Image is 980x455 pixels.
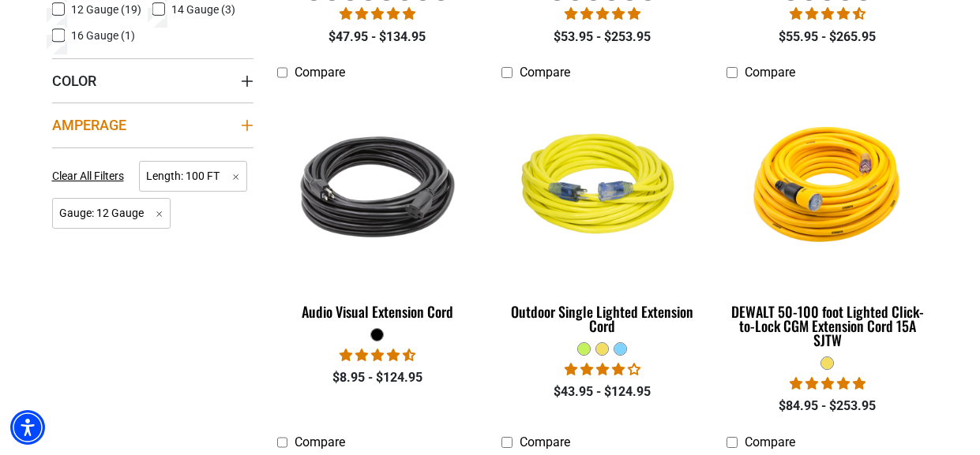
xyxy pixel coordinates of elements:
span: Compare [520,434,570,449]
span: Gauge: 12 Gauge [52,198,171,229]
span: 4.00 stars [565,362,640,377]
span: Clear All Filters [52,170,124,182]
span: 4.81 stars [340,6,415,21]
div: $8.95 - $124.95 [277,368,479,387]
a: Clear All Filters [52,168,130,185]
span: Length: 100 FT [139,161,247,192]
span: 12 Gauge (19) [71,4,141,15]
div: $55.95 - $265.95 [727,28,928,47]
img: black [278,95,477,277]
a: black Audio Visual Extension Cord [277,88,479,328]
summary: Color [52,58,253,103]
span: 16 Gauge (1) [71,30,135,41]
span: 4.87 stars [565,6,640,21]
span: Compare [745,65,795,80]
a: A coiled yellow extension cord with a plug and connector at each end, designed for outdoor use. D... [727,88,928,356]
span: Compare [520,65,570,80]
div: $84.95 - $253.95 [727,397,928,416]
a: Gauge: 12 Gauge [52,205,171,220]
span: 4.62 stars [790,6,865,21]
div: $43.95 - $124.95 [501,382,703,401]
span: 4.84 stars [790,376,865,391]
a: yellow Outdoor Single Lighted Extension Cord [501,88,703,342]
span: Compare [745,434,795,449]
div: Outdoor Single Lighted Extension Cord [501,304,703,333]
div: $53.95 - $253.95 [501,28,703,47]
img: A coiled yellow extension cord with a plug and connector at each end, designed for outdoor use. [728,95,927,277]
div: Accessibility Menu [10,410,45,445]
span: 14 Gauge (3) [171,4,235,15]
div: $47.95 - $134.95 [277,28,479,47]
div: Audio Visual Extension Cord [277,304,479,319]
a: Length: 100 FT [139,168,247,183]
span: Compare [295,434,345,449]
img: yellow [503,95,702,277]
span: 4.73 stars [340,348,415,363]
span: Compare [295,65,345,80]
span: Color [52,72,96,90]
span: Amperage [52,116,126,134]
div: DEWALT 50-100 foot Lighted Click-to-Lock CGM Extension Cord 15A SJTW [727,304,928,347]
summary: Amperage [52,103,253,147]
